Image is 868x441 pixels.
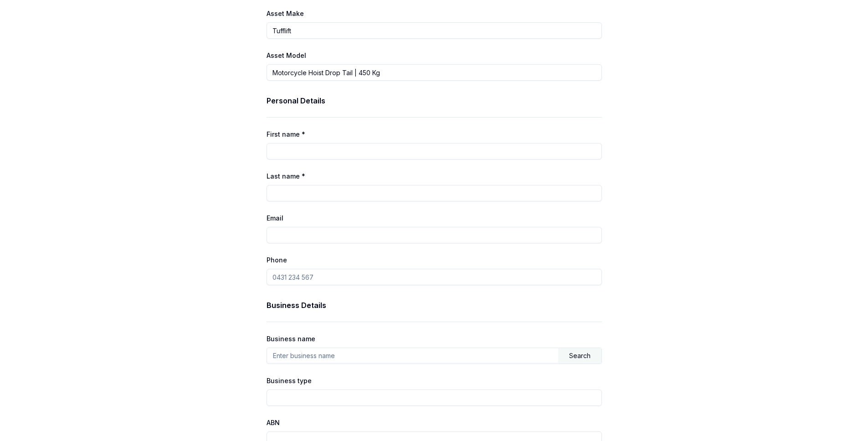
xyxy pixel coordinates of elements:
label: ABN [267,419,280,426]
label: Business name [267,335,315,343]
input: Enter business name [267,348,558,363]
label: Asset Model [267,51,306,59]
h3: Business Details [267,300,602,311]
label: Asset Make [267,10,304,17]
div: Search [558,348,601,364]
input: 0431 234 567 [267,269,602,285]
label: Email [267,214,283,222]
label: First name * [267,130,305,138]
label: Last name * [267,172,305,180]
label: Business type [267,377,312,385]
h3: Personal Details [267,95,602,106]
label: Phone [267,256,287,264]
